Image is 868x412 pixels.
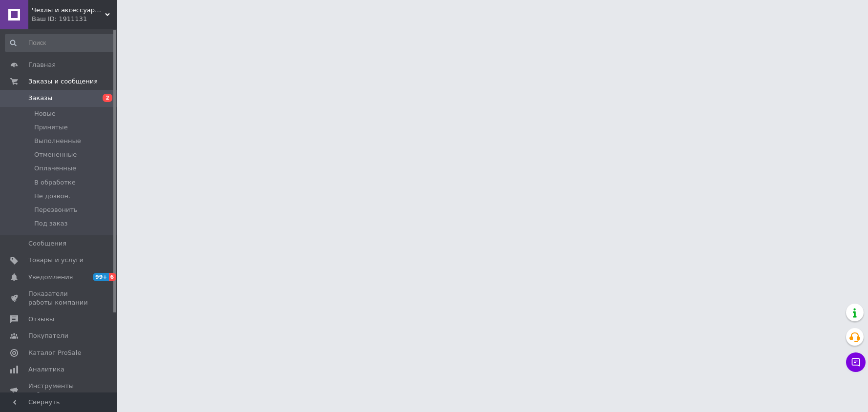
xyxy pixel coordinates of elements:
span: Перезвонить [34,206,78,214]
div: Ваш ID: 1911131 [32,15,117,23]
span: Каталог ProSale [28,349,81,357]
span: Под заказ [34,219,67,228]
span: Отмененные [34,150,77,159]
span: Сообщения [28,239,66,248]
span: 2 [103,94,112,102]
button: Чат с покупателем [846,352,866,372]
span: Покупатели [28,331,68,340]
span: Выполненные [34,137,81,145]
span: Оплаченные [34,164,76,173]
span: Аналитика [28,365,64,374]
input: Поиск [5,34,115,52]
span: Инструменты вебмастера и SEO [28,382,90,399]
span: Чехлы и аксессуары | Mob4 [32,6,105,15]
span: Принятые [34,123,68,132]
span: Новые [34,109,56,118]
span: Не дозвон. [34,192,70,201]
span: Главная [28,61,56,69]
span: 6 [109,273,117,281]
span: В обработке [34,178,76,187]
span: Товары и услуги [28,256,84,265]
span: 99+ [93,273,109,281]
span: Уведомления [28,273,73,282]
span: Заказы [28,94,52,103]
span: Отзывы [28,315,54,324]
span: Показатели работы компании [28,289,90,307]
span: Заказы и сообщения [28,77,98,86]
